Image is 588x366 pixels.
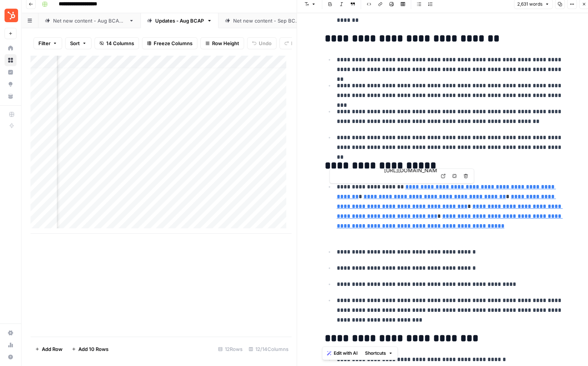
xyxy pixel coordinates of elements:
span: Sort [70,39,80,47]
a: Usage [5,339,17,351]
button: Freeze Columns [142,37,197,49]
button: Shortcuts [362,348,396,358]
a: Settings [5,327,17,339]
a: Browse [5,54,17,66]
a: Updates - Aug BCAP [141,13,218,28]
button: Workspace: Blog Content Action Plan [5,6,17,25]
img: Blog Content Action Plan Logo [5,9,18,22]
div: Net new content - Aug BCAP 2 [53,17,126,24]
span: 14 Columns [106,39,134,47]
button: Add Row [31,343,67,355]
span: Add Row [42,345,63,353]
span: Add 10 Rows [78,345,108,353]
a: Opportunities [5,78,17,90]
div: 12/14 Columns [246,343,292,355]
button: Redo [279,37,308,49]
span: Row Height [212,39,239,47]
a: Home [5,42,17,54]
div: Net new content - Sep BCAP [233,17,301,24]
a: Insights [5,66,17,78]
div: Updates - Aug BCAP [155,17,204,24]
span: Redo [291,39,303,47]
span: Shortcuts [365,350,386,357]
span: 2,631 words [517,1,542,8]
button: Help + Support [5,351,17,363]
a: Your Data [5,90,17,102]
button: Add 10 Rows [67,343,113,355]
button: Edit with AI [324,348,360,358]
button: Filter [34,37,62,49]
a: Net new content - Aug BCAP 2 [38,13,141,28]
button: Undo [247,37,276,49]
span: Edit with AI [334,350,357,357]
button: Row Height [200,37,244,49]
button: Sort [65,37,92,49]
span: Undo [259,39,272,47]
span: Freeze Columns [154,39,192,47]
span: Filter [38,39,50,47]
button: 14 Columns [95,37,139,49]
a: Net new content - Sep BCAP [218,13,316,28]
div: 12 Rows [215,343,246,355]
